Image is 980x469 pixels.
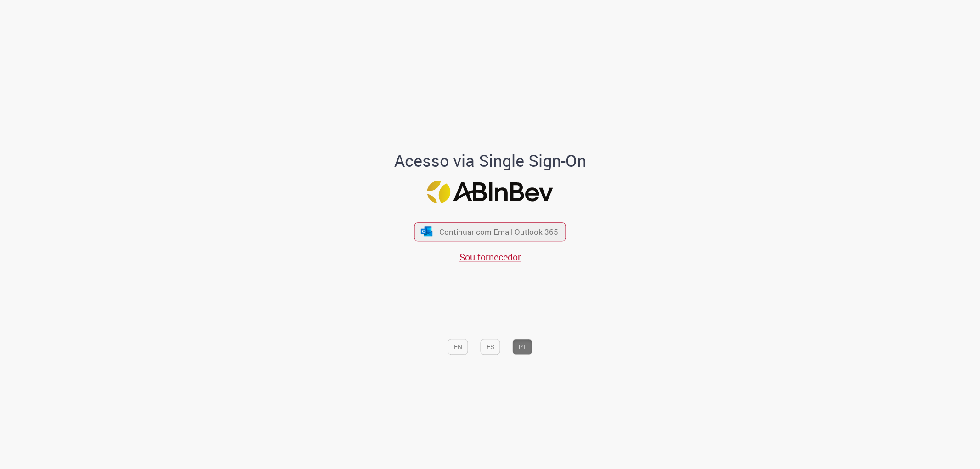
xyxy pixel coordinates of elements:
button: ES [481,339,500,355]
button: EN [448,339,468,355]
button: ícone Azure/Microsoft 360 Continuar com Email Outlook 365 [414,222,566,241]
a: Sou fornecedor [459,251,521,263]
button: PT [513,339,532,355]
span: Continuar com Email Outlook 365 [439,226,558,237]
img: Logo ABInBev [427,181,553,203]
img: ícone Azure/Microsoft 360 [420,226,433,236]
h1: Acesso via Single Sign-On [363,152,617,170]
